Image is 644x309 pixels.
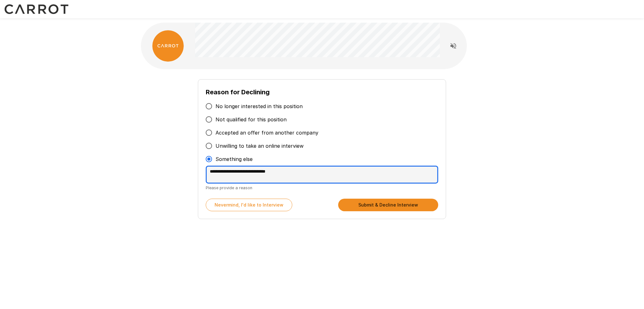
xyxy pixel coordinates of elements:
[206,88,270,96] b: Reason for Declining
[206,185,438,191] p: Please provide a reason
[216,129,318,136] span: Accepted an offer from another company
[216,142,304,150] span: Unwilling to take an online interview
[447,40,460,52] button: Read questions aloud
[152,30,184,62] img: carrot_logo.png
[206,199,292,211] button: Nevermind, I'd like to Interview
[216,116,287,123] span: Not qualified for this position
[216,102,303,110] span: No longer interested in this position
[216,155,253,163] span: Something else
[338,199,438,211] button: Submit & Decline Interview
